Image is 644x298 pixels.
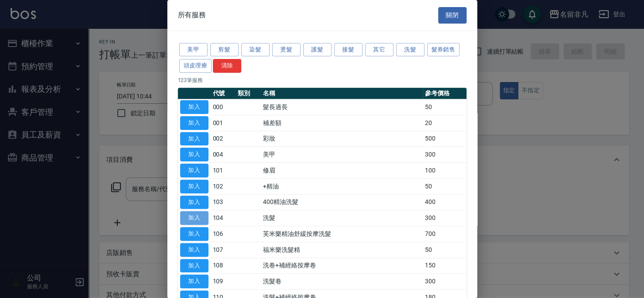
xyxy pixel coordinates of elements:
[261,147,422,163] td: 美甲
[423,242,467,258] td: 50
[211,178,236,194] td: 102
[423,99,467,115] td: 50
[423,194,467,210] td: 400
[423,210,467,226] td: 300
[261,210,422,226] td: 洗髮
[423,258,467,274] td: 150
[261,194,422,210] td: 400精油洗髮
[180,164,208,177] button: 加入
[180,196,208,209] button: 加入
[261,99,422,115] td: 髮長過長
[423,88,467,99] th: 參考價格
[180,259,208,273] button: 加入
[180,100,208,114] button: 加入
[423,163,467,179] td: 100
[178,11,206,20] span: 所有服務
[438,7,467,24] button: 關閉
[180,227,208,241] button: 加入
[180,180,208,193] button: 加入
[213,59,241,73] button: 清除
[211,99,236,115] td: 000
[396,43,424,57] button: 洗髮
[211,194,236,210] td: 103
[180,116,208,130] button: 加入
[261,258,422,274] td: 洗卷+補經絡按摩卷
[261,178,422,194] td: +精油
[211,210,236,226] td: 104
[365,43,393,57] button: 其它
[211,258,236,274] td: 108
[235,88,261,99] th: 類別
[423,178,467,194] td: 50
[261,274,422,290] td: 洗髮卷
[241,43,270,57] button: 染髮
[261,115,422,131] td: 補差額
[210,43,239,57] button: 剪髮
[211,274,236,290] td: 109
[211,226,236,242] td: 106
[261,242,422,258] td: 福米樂洗髮精
[180,132,208,146] button: 加入
[178,76,467,84] p: 123 筆服務
[427,43,460,57] button: 髮券銷售
[334,43,362,57] button: 接髮
[211,147,236,163] td: 004
[423,226,467,242] td: 700
[179,43,208,57] button: 美甲
[261,226,422,242] td: 芙米樂精油舒緩按摩洗髮
[179,59,212,73] button: 頭皮理療
[211,131,236,147] td: 002
[211,163,236,179] td: 101
[261,88,422,99] th: 名稱
[211,88,236,99] th: 代號
[303,43,332,57] button: 護髮
[423,147,467,163] td: 300
[272,43,301,57] button: 燙髮
[261,163,422,179] td: 修眉
[180,243,208,257] button: 加入
[261,131,422,147] td: 彩妝
[180,148,208,161] button: 加入
[180,274,208,288] button: 加入
[423,131,467,147] td: 500
[211,115,236,131] td: 001
[211,242,236,258] td: 107
[423,274,467,290] td: 300
[423,115,467,131] td: 20
[180,211,208,225] button: 加入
